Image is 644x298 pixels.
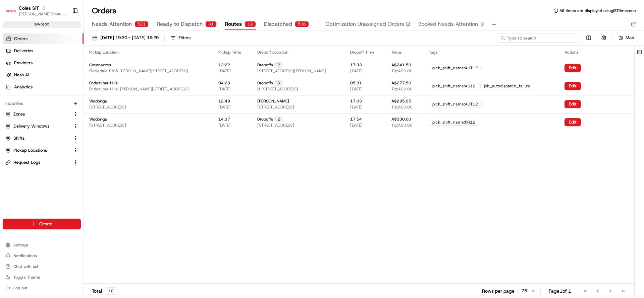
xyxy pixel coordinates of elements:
[350,80,362,86] span: 05:31
[3,219,81,229] button: Create
[429,65,482,71] div: pick_shift_name:AUT12
[565,82,581,90] button: Edit
[429,119,479,126] div: pick_shift_name:PR12
[14,60,33,66] span: Providers
[14,48,33,54] span: Deliveries
[218,123,231,128] span: [DATE]
[13,159,40,165] span: Request Logs
[350,117,362,122] span: 17:54
[218,98,230,104] span: 12:49
[5,111,70,117] a: Zones
[14,84,33,90] span: Analytics
[19,11,67,17] button: [PERSON_NAME][EMAIL_ADDRESS][DOMAIN_NAME]
[264,20,292,28] span: Dispatched
[7,64,19,76] img: 1736555255976-a54dd68f-1ca7-489b-9aae-adbdc363a1c4
[218,86,231,92] span: [DATE]
[3,240,81,250] button: Settings
[3,82,84,92] a: Analytics
[274,80,283,86] div: 3
[14,72,29,78] span: Nash AI
[114,66,122,74] button: Start new chat
[257,80,273,86] span: Dropoffs
[92,287,117,295] div: Total
[13,264,38,269] span: Chat with us!
[47,113,81,119] a: Powered byPylon
[218,62,230,68] span: 13:22
[391,98,411,104] span: A$295.95
[3,145,81,156] button: Pickup Locations
[3,251,81,260] button: Notifications
[89,104,126,110] span: [STREET_ADDRESS]
[350,123,363,128] span: [DATE]
[565,100,581,108] button: Edit
[482,288,515,294] p: Rows per page
[614,34,639,42] button: Map
[391,62,411,68] span: A$241.50
[257,98,289,104] span: [PERSON_NAME]
[13,123,49,129] span: Delivery Windows
[3,70,84,80] a: Nash AI
[157,20,203,28] span: Ready to Dispatch
[89,62,111,68] span: Greenacres
[13,242,29,248] span: Settings
[3,273,81,282] button: Toggle Theme
[429,83,479,89] div: pick_shift_name:AS12
[7,7,20,20] img: Nash
[105,287,117,295] div: 18
[23,64,110,71] div: Start new chat
[391,117,411,122] span: A$330.00
[257,86,298,92] span: U [STREET_ADDRESS]
[205,21,217,27] div: 31
[3,33,84,44] a: Orders
[5,123,70,129] a: Delivery Windows
[89,33,162,43] button: [DATE] 19:30 - [DATE] 19:29
[498,33,578,43] input: Type to search
[391,80,411,86] span: A$277.50
[418,20,478,28] span: Booked Needs Attention
[3,157,81,168] button: Request Logs
[89,50,208,55] div: Pickup Location
[245,21,256,27] div: 18
[391,50,418,55] div: Value
[325,20,404,28] span: Optimization Unassigned Orders
[257,104,294,110] span: [STREET_ADDRESS]
[89,98,107,104] span: Wodonga
[274,117,283,122] div: 2
[67,114,81,119] span: Pylon
[13,285,27,291] span: Log out
[257,62,273,68] span: Dropoffs
[135,21,149,27] div: 521
[7,27,122,38] p: Welcome 👋
[89,86,189,92] span: Endeavour Hills, [PERSON_NAME][STREET_ADDRESS]
[17,43,111,50] input: Clear
[391,68,413,74] span: Tip: A$0.00
[257,123,294,128] span: [STREET_ADDRESS]
[3,21,81,28] div: sandbox
[13,97,51,104] span: Knowledge Base
[13,135,24,141] span: Shifts
[429,101,482,107] div: pick_shift_name:AUT12
[7,98,12,103] div: 📗
[391,104,413,110] span: Tip: A$0.00
[92,20,132,28] span: Needs Attention
[23,71,85,76] div: We're available if you need us!
[565,118,581,126] button: Edit
[19,5,39,11] button: Coles SIT
[429,50,553,55] div: Tags
[218,68,231,74] span: [DATE]
[218,50,247,55] div: Pickup Time
[257,50,339,55] div: Dropoff Location
[13,147,47,153] span: Pickup Locations
[257,68,326,74] span: [STREET_ADDRESS][PERSON_NAME]
[480,83,534,89] div: job_autodispatch_failure
[274,62,283,68] div: 2
[13,111,25,117] span: Zones
[5,147,70,153] a: Pickup Locations
[178,35,191,41] div: Filters
[167,33,194,43] button: Filters
[257,117,273,122] span: Dropoffs
[565,64,581,72] button: Edit
[92,5,116,16] h1: Orders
